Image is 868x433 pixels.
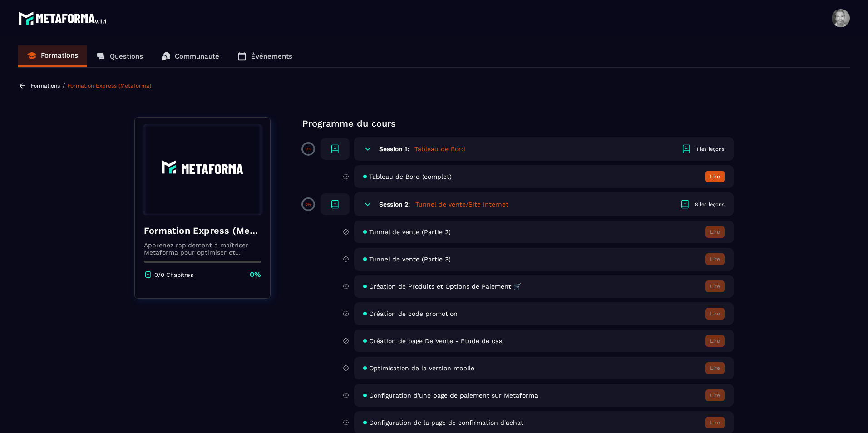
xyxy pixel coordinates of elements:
[369,228,451,236] span: Tunnel de vente (Partie 2)
[705,226,725,238] button: Lire
[369,283,521,290] span: Création de Produits et Options de Paiement 🛒
[705,280,725,292] button: Lire
[369,392,538,399] span: Configuration d'une page de paiement sur Metaforma
[154,271,193,278] p: 0/0 Chapitres
[18,45,87,67] a: Formations
[696,146,725,153] div: 1 les leçons
[379,201,410,208] h6: Session 2:
[306,202,311,207] p: 0%
[369,173,452,180] span: Tableau de Bord (complet)
[31,83,60,89] a: Formations
[18,9,108,27] img: logo
[251,52,292,60] p: Événements
[705,171,725,182] button: Lire
[414,144,465,153] h5: Tableau de Bord
[705,308,725,320] button: Lire
[705,253,725,265] button: Lire
[302,117,734,130] p: Programme du cours
[110,52,143,60] p: Questions
[369,419,523,426] span: Configuration de la page de confirmation d'achat
[695,201,725,208] div: 8 les leçons
[152,45,228,67] a: Communauté
[369,337,502,344] span: Création de page De Vente - Etude de cas
[369,364,474,372] span: Optimisation de la version mobile
[228,45,301,67] a: Événements
[705,389,725,401] button: Lire
[705,362,725,374] button: Lire
[142,124,263,215] img: banner
[144,241,261,256] p: Apprenez rapidement à maîtriser Metaforma pour optimiser et automatiser votre business. 🚀
[369,310,458,317] span: Création de code promotion
[68,83,151,89] a: Formation Express (Metaforma)
[175,52,219,60] p: Communauté
[705,335,725,347] button: Lire
[369,256,451,263] span: Tunnel de vente (Partie 3)
[41,51,78,59] p: Formations
[144,224,261,237] h4: Formation Express (Metaforma)
[379,145,409,153] h6: Session 1:
[62,81,65,90] span: /
[705,417,725,428] button: Lire
[306,147,311,151] p: 0%
[87,45,152,67] a: Questions
[250,270,261,280] p: 0%
[415,200,508,209] h5: Tunnel de vente/Site internet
